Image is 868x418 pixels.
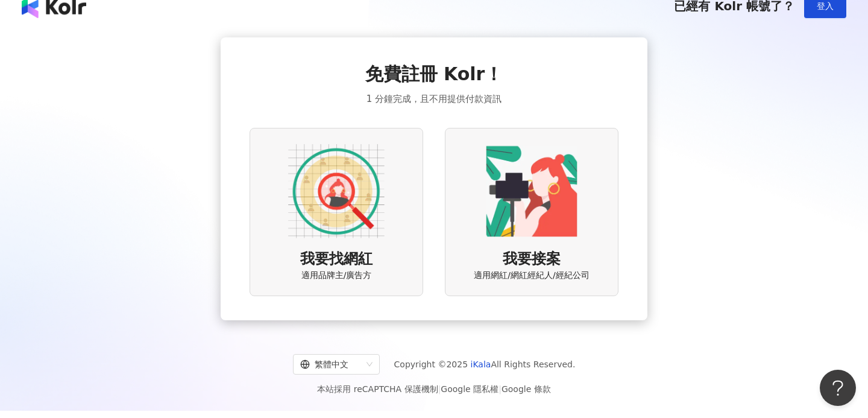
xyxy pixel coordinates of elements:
span: | [498,384,502,394]
img: AD identity option [288,143,385,239]
span: 我要接案 [503,249,561,270]
span: 適用網紅/網紅經紀人/經紀公司 [474,270,589,282]
iframe: Help Scout Beacon - Open [820,370,856,406]
div: 繁體中文 [300,355,362,374]
span: 適用品牌主/廣告方 [301,270,372,282]
img: KOL identity option [483,143,580,239]
span: 登入 [817,1,834,11]
span: | [438,384,441,394]
a: Google 隱私權 [441,384,498,394]
span: 免費註冊 Kolr！ [365,62,503,87]
span: Copyright © 2025 All Rights Reserved. [394,357,576,372]
a: Google 條款 [502,384,551,394]
span: 1 分鐘完成，且不用提供付款資訊 [366,92,502,106]
a: iKala [471,359,491,369]
span: 我要找網紅 [300,249,373,270]
span: 本站採用 reCAPTCHA 保護機制 [317,382,550,396]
